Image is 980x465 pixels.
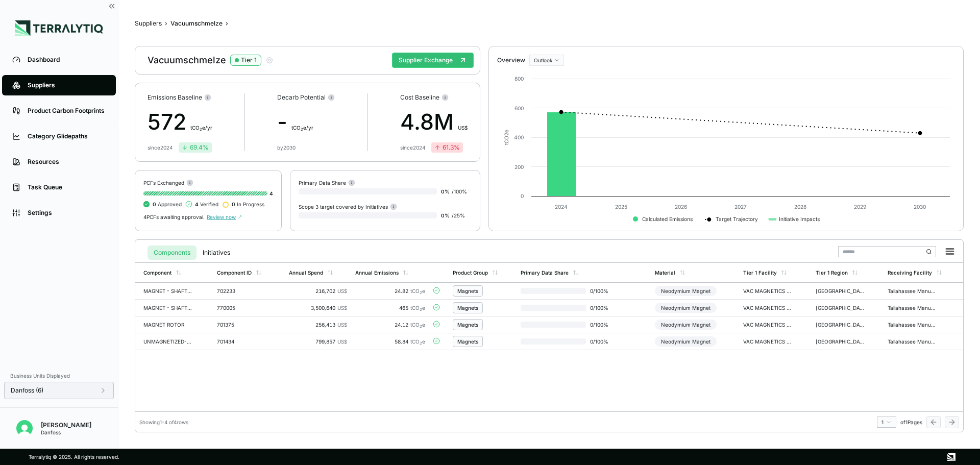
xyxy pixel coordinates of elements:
div: Cost Baseline [400,93,468,102]
span: US$ [337,305,347,311]
div: since 2024 [400,144,425,151]
div: 216,702 [289,288,347,294]
text: 0 [521,193,524,199]
span: 0 / 100 % [586,305,619,311]
div: VAC MAGNETICS LLC - [GEOGRAPHIC_DATA] [743,338,792,345]
button: Components [148,246,197,260]
div: Neodymium Magnet [655,336,717,347]
div: Tier 1 [241,56,257,64]
span: US$ [337,338,347,345]
div: 770005 [217,305,266,311]
div: Magnets [457,288,478,294]
tspan: 2 [503,133,509,136]
div: Suppliers [28,81,106,89]
div: Settings [28,209,106,217]
div: Annual Spend [289,270,323,276]
text: Calculated Emissions [642,216,693,222]
div: 465 [355,305,425,311]
div: PCFs Exchanged [143,179,273,186]
button: Outlook [529,55,564,66]
img: Cornelia Jonsson [16,420,33,436]
span: tCO e [410,338,425,345]
div: Business Units Displayed [4,370,114,382]
div: Component [143,270,171,276]
text: 2029 [854,204,866,210]
div: [GEOGRAPHIC_DATA] [816,338,865,345]
div: Emissions Baseline [148,93,212,102]
div: Tier 1 Region [816,270,848,276]
span: 0 [232,201,235,207]
div: 702233 [217,288,266,294]
div: Category Glidepaths [28,132,106,140]
div: Component ID [217,270,252,276]
text: 2028 [794,204,806,210]
div: Vacuumschmelze [148,54,274,66]
text: Initiative Impacts [779,216,820,223]
div: Receiving Facility [888,270,932,276]
span: / 100 % [452,188,467,194]
div: Tier 1 Facility [743,270,777,276]
div: Tallahassee Manufacturing [888,288,937,294]
sub: 2 [200,127,202,132]
span: US$ [337,288,347,294]
div: 701375 [217,322,266,328]
sub: 2 [301,127,303,132]
div: Showing 1 - 4 of 4 rows [139,419,188,425]
div: Product Carbon Footprints [28,107,106,115]
div: 799,857 [289,338,347,345]
div: Neodymium Magnet [655,286,717,296]
div: MAGNET ROTOR [143,322,192,328]
div: Vacuumschmelze [170,19,223,28]
button: Supplier Exchange [392,53,474,68]
span: › [165,19,167,28]
div: Scope 3 target covered by Initiatives [299,203,397,210]
text: 2026 [675,204,687,210]
div: Product Group [453,270,488,276]
div: MAGNET - SHAFT 100mm Lg [143,288,192,294]
span: 0 / 100 % [586,288,619,294]
text: 2027 [734,204,747,210]
div: VAC MAGNETICS LLC - [GEOGRAPHIC_DATA] [743,322,792,328]
div: [GEOGRAPHIC_DATA] [816,305,865,311]
text: 2030 [914,204,926,210]
span: 4 [195,201,199,207]
div: Neodymium Magnet [655,320,717,330]
span: t CO e/yr [190,125,212,131]
div: 572 [148,106,212,138]
span: of 1 Pages [900,419,922,425]
div: Material [655,270,675,276]
div: 24.12 [355,322,425,328]
span: Danfoss (6) [11,386,43,395]
span: Verified [195,201,218,207]
div: Magnets [457,305,478,311]
span: t CO e/yr [291,125,313,131]
div: [GEOGRAPHIC_DATA] [816,288,865,294]
text: 600 [514,105,524,111]
div: Danfoss [41,429,91,435]
div: 58.84 [355,338,425,345]
button: Initiatives [197,246,236,260]
text: 2024 [555,204,568,210]
div: since 2024 [148,144,173,151]
div: MAGNET - SHAFT 137mm LONG MOTOR [143,305,192,311]
span: 0 / 100 % [586,338,619,345]
div: [GEOGRAPHIC_DATA] [816,322,865,328]
button: Suppliers [135,19,162,28]
div: Tallahassee Manufacturing [888,322,937,328]
div: Tallahassee Manufacturing [888,305,937,311]
div: Primary Data Share [521,270,569,276]
span: Outlook [534,57,552,63]
div: 69.4 % [182,143,209,152]
div: by 2030 [277,144,296,151]
text: 200 [514,164,524,170]
div: 4.8M [400,106,468,138]
sub: 2 [420,324,422,329]
div: Overview [497,56,525,64]
div: Annual Emissions [355,270,399,276]
text: 800 [514,76,524,82]
span: 4 PCFs awaiting approval. [143,214,205,220]
span: In Progress [232,201,264,207]
div: Resources [28,158,106,166]
span: 0 [153,201,156,207]
text: 2025 [615,204,627,210]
